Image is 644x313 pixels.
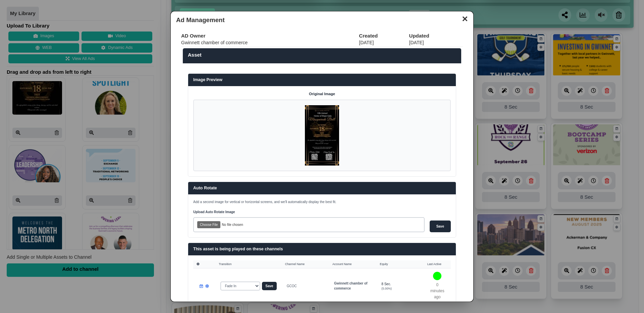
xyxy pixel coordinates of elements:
th: Last Active [424,260,451,268]
th: Transition [215,260,281,268]
label: Asset [188,52,456,58]
h3: Image Preview [193,77,451,83]
div: (5.00%) [381,287,419,291]
button: ✕ [458,13,471,23]
th: Channel Name [282,260,329,268]
strong: Gwinnett chamber of commerce [334,281,367,290]
p: 0 minutes ago [429,282,446,300]
h4: Original Image [193,91,451,97]
label: Upload Auto Rotate Image [193,209,425,214]
h3: Auto Rotate [193,185,451,191]
th: AD Owner [181,33,359,39]
img: P250x250 image processing20250916 1593173 1v3xvt3 [305,105,339,166]
td: [DATE] [409,39,463,46]
th: Account Name [329,260,376,268]
input: Save [430,221,451,232]
h3: This asset is being played on these channels [193,246,451,252]
td: GCOC [282,268,329,304]
button: Save [262,282,276,290]
th: Created [359,33,409,39]
td: [DATE] [359,39,409,46]
th: Equity [376,260,424,268]
td: Gwinnett chamber of commerce [181,39,359,46]
th: Updated [409,33,463,39]
p: Add a second image for vertical or horizontal screens, and we'll automatically display the best fit. [193,199,451,204]
h3: Ad Management [176,16,468,24]
div: 8 Sec. [381,281,419,287]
